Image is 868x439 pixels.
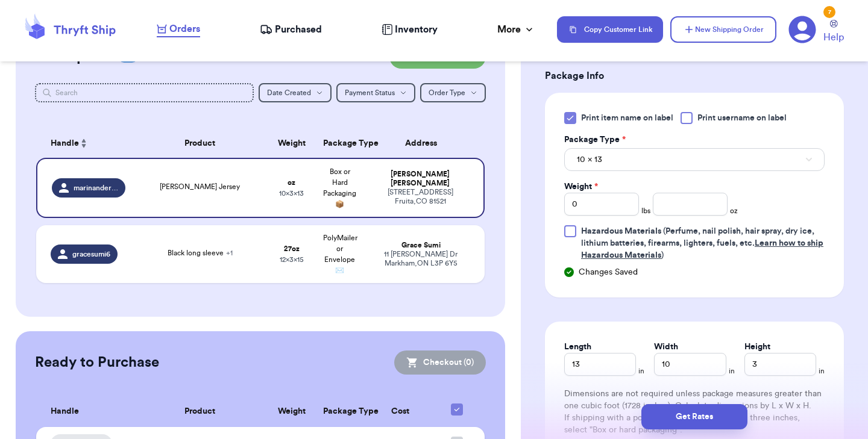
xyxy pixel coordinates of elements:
span: lbs [641,206,650,216]
button: Order Type [420,83,486,102]
span: in [638,366,644,376]
button: Copy Customer Link [557,16,663,43]
th: Cost [364,396,436,427]
span: + 1 [226,249,233,257]
span: Purchased [275,22,322,37]
span: Print username on label [697,112,787,124]
th: Package Type [316,129,364,158]
th: Product [133,129,268,158]
span: Hazardous Materials [581,227,661,235]
span: in [819,366,825,376]
span: 12 x 3 x 15 [280,256,304,263]
span: Date Created [267,89,311,96]
th: Weight [268,396,316,427]
span: Inventory [395,22,438,37]
th: Package Type [316,396,364,427]
label: Length [564,341,591,353]
span: Box or Hard Packaging 📦 [323,168,356,208]
label: Height [744,341,770,353]
div: [STREET_ADDRESS] Fruita , CO 81521 [371,188,469,206]
th: Address [364,129,485,158]
span: Handle [51,137,79,150]
div: 7 [823,6,835,18]
label: Width [654,341,678,353]
span: Black long sleeve [168,249,233,257]
span: Changes Saved [579,266,638,278]
a: Purchased [260,22,322,37]
a: Orders [157,22,200,37]
span: Print item name on label [581,112,673,124]
button: 10 x 13 [564,148,825,171]
span: (Perfume, nail polish, hair spray, dry ice, lithium batteries, firearms, lighters, fuels, etc. ) [581,227,823,260]
h2: Ready to Purchase [35,353,159,372]
div: Grace Sumi [371,241,470,250]
label: Package Type [564,134,626,146]
div: Dimensions are not required unless package measures greater than one cubic foot (1728 inches). Ca... [564,388,825,436]
span: marinanderson19 [74,183,118,193]
h3: Package Info [545,69,844,83]
label: Weight [564,181,598,193]
button: Payment Status [336,83,415,102]
button: Date Created [259,83,332,102]
input: Search [35,83,254,102]
div: More [497,22,535,37]
button: Checkout (0) [394,350,486,375]
span: 10 x 3 x 13 [279,190,304,197]
span: Handle [51,405,79,418]
span: oz [730,206,738,216]
span: gracesumi6 [72,249,110,259]
a: 7 [788,16,816,43]
button: New Shipping Order [670,16,776,43]
span: in [729,366,735,376]
span: [PERSON_NAME] Jersey [160,183,240,190]
span: PolyMailer or Envelope ✉️ [323,234,357,274]
th: Weight [268,129,316,158]
strong: 27 oz [284,245,300,252]
div: 11 [PERSON_NAME] Dr Markham , ON L3P 6Y5 [371,250,470,268]
span: Orders [169,22,200,36]
a: Inventory [382,22,438,37]
button: Sort ascending [79,136,89,151]
div: [PERSON_NAME] [PERSON_NAME] [371,170,469,188]
th: Product [133,396,268,427]
span: Order Type [429,89,465,96]
a: Help [823,20,844,45]
span: Help [823,30,844,45]
strong: oz [288,179,295,186]
span: Payment Status [345,89,395,96]
button: Get Rates [641,404,747,429]
span: 10 x 13 [577,154,602,166]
